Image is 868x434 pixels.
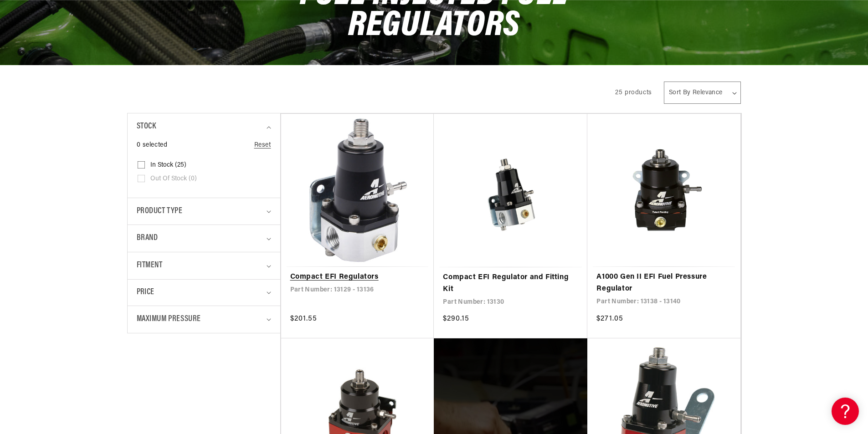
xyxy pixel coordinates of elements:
[137,252,271,279] summary: Fitment (0 selected)
[596,271,731,295] a: A1000 Gen II EFI Fuel Pressure Regulator
[254,140,271,150] a: Reset
[290,271,425,283] a: Compact EFI Regulators
[137,259,163,272] span: Fitment
[137,306,271,333] summary: Maximum Pressure (0 selected)
[137,313,201,326] span: Maximum Pressure
[137,205,183,218] span: Product type
[137,120,156,133] span: Stock
[443,272,578,295] a: Compact EFI Regulator and Fitting Kit
[150,161,186,169] span: In stock (25)
[137,286,154,299] span: Price
[615,89,652,96] span: 25 products
[137,225,271,252] summary: Brand (0 selected)
[137,280,271,306] summary: Price
[137,113,271,140] summary: Stock (0 selected)
[150,175,197,183] span: Out of stock (0)
[137,232,158,245] span: Brand
[137,140,168,150] span: 0 selected
[137,198,271,225] summary: Product type (0 selected)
